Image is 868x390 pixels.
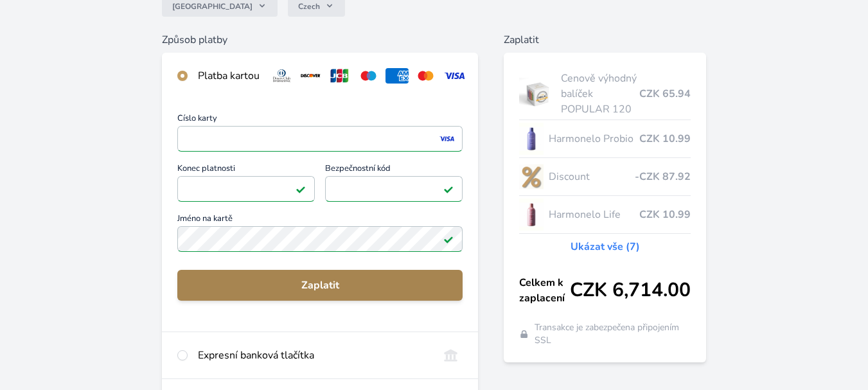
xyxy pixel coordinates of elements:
[519,123,544,155] img: CLEAN_PROBIO_se_stinem_x-lo.jpg
[177,226,463,252] input: Jméno na kartěPlatné pole
[443,184,454,194] img: Platné pole
[519,78,556,110] img: popular.jpg
[299,68,323,84] img: discover.svg
[639,86,691,102] span: CZK 65.94
[172,1,252,12] span: [GEOGRAPHIC_DATA]
[571,239,640,254] a: Ukázat vše (7)
[298,1,320,12] span: Czech
[519,275,570,306] span: Celkem k zaplacení
[325,164,463,176] span: Bezpečnostní kód
[439,348,463,363] img: onlineBanking_CZ.svg
[561,71,639,117] span: Cenově výhodný balíček POPULAR 120
[549,169,635,184] span: Discount
[570,279,691,302] span: CZK 6,714.00
[519,161,544,193] img: discount-lo.png
[549,131,639,146] span: Harmonelo Probio
[639,131,691,146] span: CZK 10.99
[177,270,463,301] button: Zaplatit
[296,184,306,194] img: Platné pole
[535,321,691,347] span: Transakce je zabezpečena připojením SSL
[331,180,457,198] iframe: Iframe pro bezpečnostní kód
[198,68,260,84] div: Platba kartou
[188,278,452,293] span: Zaplatit
[177,215,463,226] span: Jméno na kartě
[183,130,457,148] iframe: Iframe pro číslo karty
[270,68,294,84] img: diners.svg
[328,68,351,84] img: jcb.svg
[357,68,380,84] img: maestro.svg
[414,68,438,84] img: mc.svg
[177,164,315,176] span: Konec platnosti
[519,199,544,231] img: CLEAN_LIFE_se_stinem_x-lo.jpg
[639,207,691,222] span: CZK 10.99
[438,133,456,145] img: visa
[549,207,639,222] span: Harmonelo Life
[443,68,466,84] img: visa.svg
[635,169,691,184] span: -CZK 87.92
[385,68,409,84] img: amex.svg
[198,348,429,363] div: Expresní banková tlačítka
[183,180,309,198] iframe: Iframe pro datum vypršení platnosti
[443,234,454,244] img: Platné pole
[504,32,706,48] h6: Zaplatit
[162,32,478,48] h6: Způsob platby
[177,114,463,126] span: Číslo karty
